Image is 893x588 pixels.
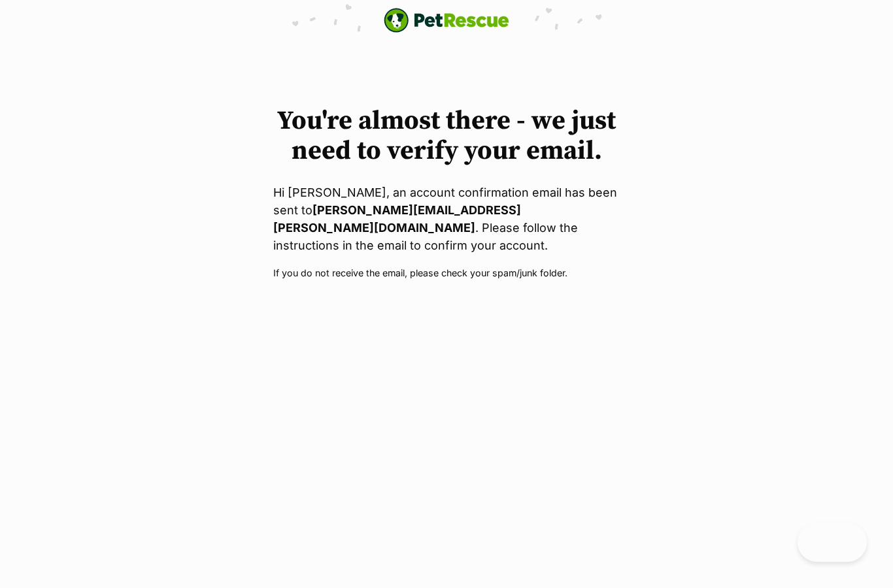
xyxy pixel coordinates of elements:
p: Hi [PERSON_NAME], an account confirmation email has been sent to . Please follow the instructions... [273,184,620,254]
iframe: Help Scout Beacon - Open [798,523,867,562]
strong: [PERSON_NAME][EMAIL_ADDRESS][PERSON_NAME][DOMAIN_NAME] [273,203,521,235]
p: If you do not receive the email, please check your spam/junk folder. [273,266,620,280]
img: logo-e224e6f780fb5917bec1dbf3a21bbac754714ae5b6737aabdf751b685950b380.svg [384,8,509,33]
a: PetRescue [384,8,509,33]
h1: You're almost there - we just need to verify your email. [273,106,620,166]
